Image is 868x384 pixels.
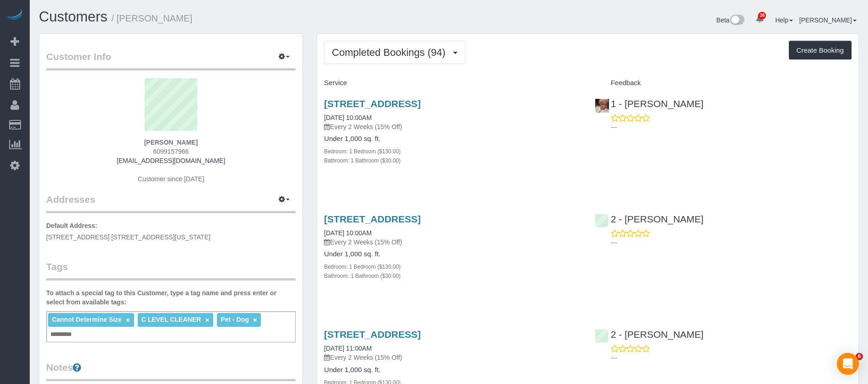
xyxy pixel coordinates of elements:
a: [DATE] 10:00AM [324,229,372,237]
a: 1 - [PERSON_NAME] [595,98,704,109]
p: Every 2 Weeks (15% Off) [324,353,581,362]
a: × [253,316,257,324]
span: Cannot Determine Size [52,316,121,323]
small: / [PERSON_NAME] [112,13,193,23]
a: Beta [717,16,745,24]
p: Every 2 Weeks (15% Off) [324,122,581,131]
a: × [126,316,130,324]
a: [DATE] 11:00AM [324,345,372,352]
small: Bedroom: 1 Bedroom ($130.00) [324,264,400,270]
h4: Under 1,000 sq. ft. [324,366,581,374]
hm-ph: 6099157966 [153,148,189,155]
a: [DATE] 10:00AM [324,114,372,121]
small: Bathroom: 1 Bathroom ($30.00) [324,273,400,279]
strong: [PERSON_NAME] [144,139,198,146]
h4: Feedback [595,79,852,87]
label: Default Address: [46,221,97,230]
legend: Customer Info [46,50,296,70]
span: 38 [758,12,766,19]
a: 38 [751,9,769,29]
span: 6 [856,353,863,360]
a: 2 - [PERSON_NAME] [595,214,704,224]
a: Customers [39,9,108,25]
button: Create Booking [789,41,852,60]
a: × [205,316,209,324]
a: Help [775,16,793,24]
a: [STREET_ADDRESS] [324,98,421,109]
p: Every 2 Weeks (15% Off) [324,238,581,247]
small: Bedroom: 1 Bedroom ($130.00) [324,148,400,155]
img: Automaid Logo [5,9,24,22]
a: [STREET_ADDRESS] [324,214,421,224]
small: Bathroom: 1 Bathroom ($30.00) [324,157,400,164]
a: 2 - [PERSON_NAME] [595,329,704,340]
span: Pet - Dog [221,316,248,323]
span: Completed Bookings (94) [332,47,450,58]
p: --- [611,123,852,132]
p: --- [611,353,852,362]
a: [EMAIL_ADDRESS][DOMAIN_NAME] [117,157,225,164]
legend: Notes [46,361,296,381]
h4: Under 1,000 sq. ft. [324,135,581,143]
span: C LEVEL CLEANER [141,316,201,323]
legend: Tags [46,260,296,281]
img: New interface [729,15,744,27]
label: To attach a special tag to this Customer, type a tag name and press enter or select from availabl... [46,288,296,307]
p: --- [611,238,852,247]
button: Completed Bookings (94) [324,41,465,64]
h4: Service [324,79,581,87]
span: [STREET_ADDRESS] [STREET_ADDRESS][US_STATE] [46,233,210,241]
a: [PERSON_NAME] [799,16,857,24]
span: Customer since [DATE] [138,175,204,183]
h4: Under 1,000 sq. ft. [324,250,581,258]
img: 1 - Fatoumata Barry [595,99,609,113]
div: Open Intercom Messenger [837,353,859,375]
a: [STREET_ADDRESS] [324,329,421,340]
